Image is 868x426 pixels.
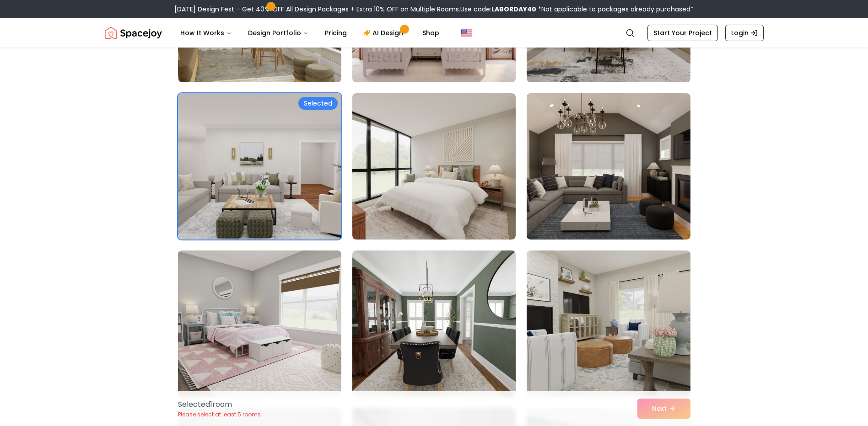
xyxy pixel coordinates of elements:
[647,25,718,41] a: Start Your Project
[178,93,341,240] img: Room room-10
[352,250,516,397] img: Room room-14
[491,5,536,14] b: LABORDAY40
[318,24,354,42] a: Pricing
[173,24,239,42] button: How It Works
[298,97,338,110] div: Selected
[105,24,162,42] img: Spacejoy Logo
[178,411,261,418] p: Please select at least 5 rooms
[352,93,516,240] img: Room room-11
[415,24,447,42] a: Shop
[241,24,316,42] button: Design Portfolio
[105,18,764,48] nav: Global
[527,250,690,397] img: Room room-15
[461,27,472,38] img: United States
[536,5,694,14] span: *Not applicable to packages already purchased*
[527,93,690,240] img: Room room-12
[178,250,341,397] img: Room room-13
[356,24,413,42] a: AI Design
[725,25,764,41] a: Login
[174,5,694,14] div: [DATE] Design Fest – Get 40% OFF All Design Packages + Extra 10% OFF on Multiple Rooms.
[460,5,536,14] span: Use code:
[105,24,162,42] a: Spacejoy
[173,24,447,42] nav: Main
[178,399,261,410] p: Selected 1 room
